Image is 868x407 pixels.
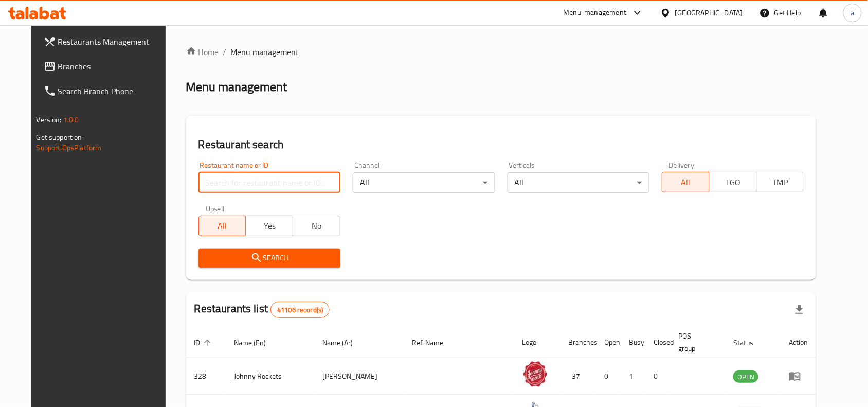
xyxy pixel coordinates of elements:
[186,358,226,395] td: 328
[198,249,340,268] button: Search
[35,79,176,103] a: Search Branch Phone
[231,46,299,58] span: Menu management
[207,252,332,264] span: Search
[186,79,287,95] h2: Menu management
[194,337,214,349] span: ID
[245,216,293,236] button: Yes
[560,327,596,358] th: Branches
[271,305,329,315] span: 41106 record(s)
[669,162,695,169] label: Delivery
[675,7,743,19] div: [GEOGRAPHIC_DATA]
[186,46,219,58] a: Home
[37,131,84,144] span: Get support on:
[709,172,757,192] button: TGO
[662,172,710,192] button: All
[293,216,340,236] button: No
[789,370,808,382] div: Menu
[733,371,758,383] span: OPEN
[270,302,330,318] div: Total records count
[223,46,227,58] li: /
[564,7,627,19] div: Menu-management
[761,175,800,190] span: TMP
[666,175,706,190] span: All
[58,85,168,97] span: Search Branch Phone
[646,358,671,395] td: 0
[322,337,366,349] span: Name (Ar)
[58,60,168,73] span: Branches
[851,7,854,19] span: a
[198,216,246,236] button: All
[714,175,753,190] span: TGO
[508,172,649,193] div: All
[596,358,621,395] td: 0
[198,137,804,152] h2: Restaurant search
[412,337,457,349] span: Ref. Name
[756,172,804,192] button: TMP
[679,330,713,355] span: POS group
[522,361,548,387] img: Johnny Rockets
[514,327,560,358] th: Logo
[733,337,767,349] span: Status
[35,54,176,79] a: Branches
[63,113,79,127] span: 1.0.0
[781,327,816,358] th: Action
[35,29,176,54] a: Restaurants Management
[234,337,280,349] span: Name (En)
[314,358,404,395] td: [PERSON_NAME]
[186,46,817,58] nav: breadcrumb
[203,219,242,234] span: All
[596,327,621,358] th: Open
[787,297,812,322] div: Export file
[226,358,315,395] td: Johnny Rockets
[37,113,62,127] span: Version:
[621,358,646,395] td: 1
[198,172,340,193] input: Search for restaurant name or ID..
[621,327,646,358] th: Busy
[58,36,168,48] span: Restaurants Management
[646,327,671,358] th: Closed
[297,219,336,234] span: No
[353,172,495,193] div: All
[37,141,102,154] a: Support.OpsPlatform
[206,205,225,213] label: Upsell
[194,301,330,318] h2: Restaurants list
[560,358,596,395] td: 37
[250,219,289,234] span: Yes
